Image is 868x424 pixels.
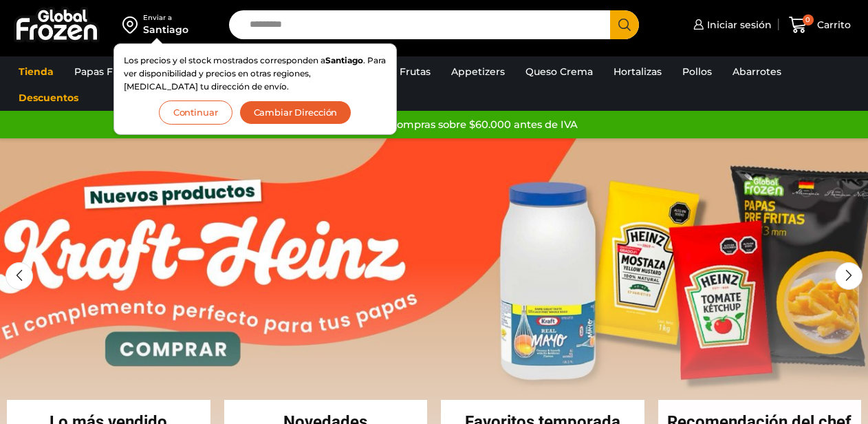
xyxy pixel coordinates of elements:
a: Papas Fritas [67,59,141,85]
a: Appetizers [444,59,512,85]
div: Santiago [143,23,188,36]
a: Hortalizas [607,59,669,85]
img: address-field-icon.svg [122,13,143,36]
p: Los precios y el stock mostrados corresponden a . Para ver disponibilidad y precios en otras regi... [124,54,387,94]
span: 0 [803,14,814,25]
a: Pollos [675,59,719,85]
span: Iniciar sesión [704,18,772,32]
button: Cambiar Dirección [239,100,352,125]
a: Iniciar sesión [690,11,772,39]
span: Carrito [814,18,851,32]
a: Descuentos [12,85,85,111]
a: Abarrotes [726,59,788,85]
a: Queso Crema [519,59,600,85]
strong: Santiago [325,55,363,65]
a: 0 Carrito [785,9,854,41]
button: Search button [610,10,639,39]
a: Tienda [12,59,61,85]
button: Continuar [159,100,232,125]
div: Enviar a [143,13,188,23]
